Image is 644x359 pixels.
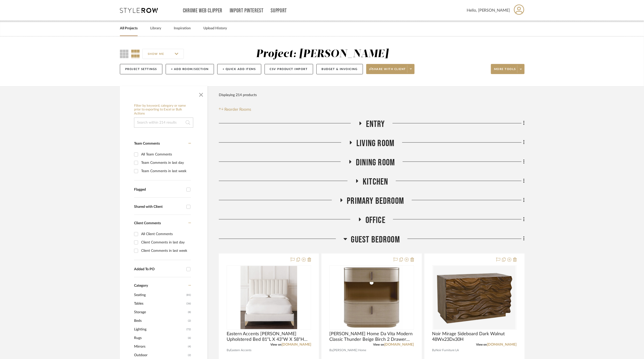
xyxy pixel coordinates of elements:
input: Search within 214 results [134,118,193,128]
span: View on [373,343,384,346]
span: View on [476,343,487,346]
span: Guest Bedroom [351,234,400,245]
button: CSV Product Import [265,64,313,74]
a: Library [150,25,161,32]
span: Eastern Accents [230,348,251,353]
span: Reorder Rooms [225,106,251,113]
span: [PERSON_NAME] Home [333,348,366,353]
span: By [432,348,436,353]
span: Storage [134,308,187,317]
div: All Client Comments [141,230,190,238]
span: By [227,348,230,353]
a: Inspiration [174,25,191,32]
div: Project: [PERSON_NAME] [256,49,389,59]
span: By [329,348,333,353]
span: (6) [188,334,191,342]
span: Noir Mirage Sideboard Dark Walnut 48Wx23Dx30H [432,331,517,342]
span: (2) [188,317,191,325]
a: [DOMAIN_NAME] [487,343,517,346]
span: Office [366,215,385,226]
a: Support [271,9,287,13]
div: Flagged [134,188,184,192]
div: Team Comments in last week [141,167,190,175]
span: Noir Furniture LA [436,348,459,353]
span: Dining Room [356,157,395,168]
div: Team Comments in last day [141,159,190,167]
span: Category [134,284,148,288]
img: Noir Mirage Sideboard Dark Walnut 48Wx23Dx30H [433,266,516,329]
div: Client Comments in last week [141,247,190,255]
span: Eastern Accents [PERSON_NAME] Upholstered Bed 81"L X 43"W X 58"H $1,633.00 [227,331,311,342]
div: All Team Comments [141,150,190,159]
div: Added To PO [134,267,184,272]
span: Living Room [356,138,394,149]
span: Share with client [369,67,406,75]
span: Seating [134,291,185,299]
button: Project Settings [120,64,162,74]
button: + Add Room/Section [166,64,214,74]
span: View on [270,343,282,346]
a: Upload History [203,25,227,32]
a: Import Pinterest [230,9,264,13]
span: Client Comments [134,221,161,225]
a: Chrome Web Clipper [183,9,222,13]
button: Reorder Rooms [219,106,251,113]
button: Share with client [366,64,415,74]
span: Rugs [134,334,187,342]
a: All Projects [120,25,138,32]
img: Eastern Accents Kyler Upholstered Bed 81"L X 43"W X 58"H $1,633.00 [241,266,297,329]
div: Client Comments in last day [141,238,190,246]
span: (36) [186,300,191,308]
button: + Quick Add Items [217,64,261,74]
span: Hello, [PERSON_NAME] [467,7,510,13]
span: Tables [134,299,185,308]
span: More tools [494,67,516,75]
span: Mirrors [134,342,187,351]
span: Entry [366,119,385,130]
span: (81) [186,291,191,299]
a: [DOMAIN_NAME] [384,343,414,346]
button: Budget & Invoicing [316,64,363,74]
h6: Filter by keyword, category or name prior to exporting to Excel or Bulk Actions [134,104,193,116]
span: (8) [188,308,191,316]
span: Team Comments [134,142,160,145]
span: Beds [134,317,187,325]
span: Lighting [134,325,185,334]
button: Close [196,89,206,99]
div: Shared with Client [134,205,184,209]
button: More tools [491,64,525,74]
span: Kitchen [363,176,388,187]
span: (4) [188,343,191,351]
a: [DOMAIN_NAME] [282,343,311,346]
span: Primary Bedroom [347,196,404,207]
img: Kathy Kuo Home Da Vita Modern Classic Thunder Beige Birch 2 Drawer Nightstand 26Wx18Dx27H [340,266,403,329]
span: [PERSON_NAME] Home Da Vita Modern Classic Thunder Beige Birch 2 Drawer Nightstand 26Wx18Dx27H [329,331,414,342]
div: Displaying 214 products [219,90,257,100]
span: (72) [186,325,191,333]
